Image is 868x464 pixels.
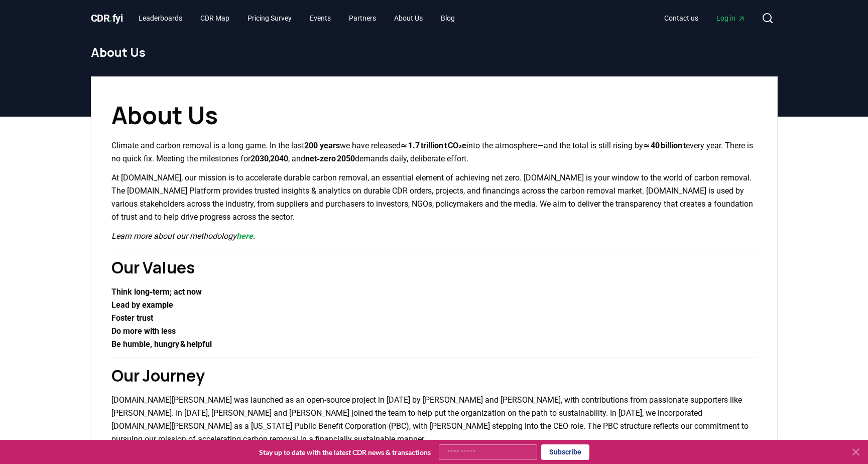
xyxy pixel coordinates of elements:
em: Learn more about our methodology . [111,231,255,241]
h2: Our Journey [111,363,757,388]
strong: 200 years [304,141,340,150]
strong: Lead by example [111,300,173,310]
a: About Us [386,9,431,27]
strong: 2040 [270,154,288,163]
nav: Main [131,9,463,27]
a: Leaderboards [131,9,190,27]
a: Partners [341,9,384,27]
strong: ≈ 40 billion t [643,141,686,150]
strong: net‑zero 2050 [305,154,355,163]
a: Contact us [656,9,706,27]
strong: Think long‑term; act now [111,287,202,297]
a: Log in [708,9,754,27]
strong: Do more with less [111,326,176,336]
p: At [DOMAIN_NAME], our mission is to accelerate durable carbon removal, an essential element of ac... [111,171,757,224]
a: Pricing Survey [239,9,300,27]
a: CDR Map [192,9,237,27]
strong: Foster trust [111,313,153,323]
h1: About Us [111,97,757,133]
h1: About Us [91,44,778,60]
a: CDR.fyi [91,11,123,25]
span: . [109,12,112,24]
p: Climate and carbon removal is a long game. In the last we have released into the atmosphere—and t... [111,139,757,165]
strong: 2030 [251,154,269,163]
a: Blog [433,9,463,27]
span: CDR fyi [91,12,123,24]
span: Log in [716,13,746,23]
strong: Be humble, hungry & helpful [111,339,212,349]
p: [DOMAIN_NAME][PERSON_NAME] was launched as an open-source project in [DATE] by [PERSON_NAME] and ... [111,394,757,446]
nav: Main [656,9,754,27]
a: here [236,231,253,241]
a: Events [302,9,339,27]
h2: Our Values [111,255,757,280]
strong: ≈ 1.7 trillion t CO₂e [401,141,466,150]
